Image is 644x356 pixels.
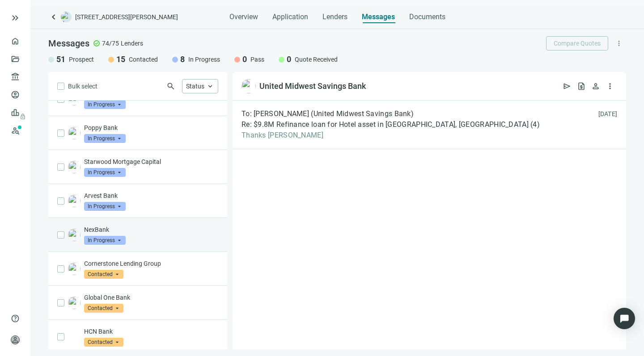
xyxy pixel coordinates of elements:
p: Poppy Bank [84,123,218,132]
p: HCN Bank [84,327,218,336]
span: Contacted [84,338,123,347]
span: ( 4 ) [530,120,540,129]
span: Status [186,83,204,90]
img: a6d43cb9-4055-46c2-b932-c123b5855e92 [68,297,80,309]
div: Open Intercom Messenger [614,308,635,329]
span: 8 [180,54,185,65]
p: Global One Bank [84,293,218,302]
img: 3533ad5c-8229-4b31-b6f7-adae5dea4ff3.png [68,195,80,207]
span: To: [PERSON_NAME] (United Midwest Savings Bank) [241,109,414,118]
a: keyboard_arrow_left [48,12,59,22]
button: more_vert [603,79,617,93]
div: United Midwest Savings Bank [259,81,366,92]
span: Lenders [322,13,347,21]
img: 23116ad4-cdb1-466d-81ec-73c9754c95e1 [68,127,80,139]
span: more_vert [606,82,614,91]
span: Overview [229,13,258,21]
p: NexBank [84,225,218,234]
span: Messages [362,13,395,21]
img: f3f17009-5499-4fdb-ae24-b4f85919d8eb [68,263,80,275]
span: more_vert [615,39,623,47]
button: keyboard_double_arrow_right [10,13,21,23]
span: 0 [287,54,291,65]
span: person [591,82,600,91]
p: Arvest Bank [84,191,218,200]
span: Messages [48,38,89,49]
button: request_quote [574,79,589,93]
span: 0 [242,54,247,65]
span: In Progress [84,236,126,245]
span: Contacted [129,55,158,64]
p: Starwood Mortgage Capital [84,157,218,166]
span: Re: $9.8M Refinance loan for Hotel asset in [GEOGRAPHIC_DATA], [GEOGRAPHIC_DATA] [241,120,529,129]
button: send [560,79,574,93]
img: ed4a054d-4aca-4c59-8754-aed87b183a0b.png [68,229,80,241]
span: Prospect [69,55,94,64]
span: Bulk select [68,81,97,91]
img: 7908db82-90b8-47ca-bf80-a2636e0c04cc [241,79,256,93]
span: send [563,82,572,91]
span: In Progress [188,55,220,64]
span: Contacted [84,270,123,279]
span: Contacted [84,304,123,313]
span: keyboard_arrow_up [206,82,214,90]
span: In Progress [84,100,126,109]
span: In Progress [84,168,126,177]
span: help [11,314,20,323]
span: Pass [250,55,264,64]
span: Quote Received [295,55,338,64]
span: [STREET_ADDRESS][PERSON_NAME] [75,13,178,21]
button: Compare Quotes [546,36,608,50]
span: Documents [409,13,445,21]
span: In Progress [84,134,126,143]
img: aaac9ac5-2777-403b-8424-57620df6724f [68,161,80,173]
button: more_vert [612,36,626,50]
span: In Progress [84,202,126,211]
span: check_circle [93,40,100,47]
p: Cornerstone Lending Group [84,259,218,268]
span: Lenders [121,39,143,48]
img: deal-logo [61,12,72,22]
div: [DATE] [598,109,618,118]
span: person [11,335,20,344]
span: 15 [116,54,125,65]
span: 51 [56,54,65,65]
span: Thanks [PERSON_NAME] [241,131,540,140]
button: person [589,79,603,93]
span: 74/75 [102,39,119,48]
span: Application [272,13,308,21]
span: search [166,82,175,91]
span: request_quote [577,82,586,91]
